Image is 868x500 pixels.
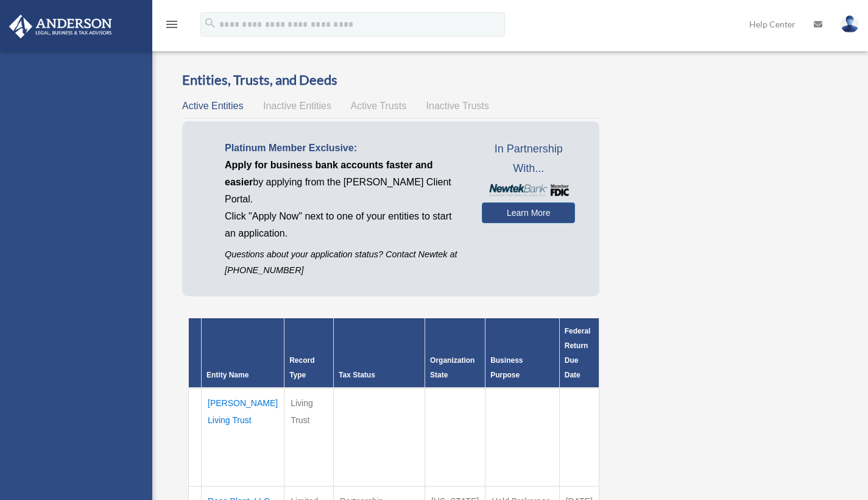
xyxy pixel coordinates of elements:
[482,202,575,223] a: Learn More
[5,15,116,38] img: Anderson Advisors Platinum Portal
[425,318,485,388] th: Organization State
[485,318,560,388] th: Business Purpose
[351,101,407,111] span: Active Trusts
[202,388,284,487] td: [PERSON_NAME] Living Trust
[482,140,575,178] span: In Partnership With...
[225,157,464,208] p: by applying from the [PERSON_NAME] Client Portal.
[203,16,217,30] i: search
[284,318,334,388] th: Record Type
[202,318,284,388] th: Entity Name
[225,247,464,277] p: Questions about your application status? Contact Newtek at [PHONE_NUMBER]
[182,71,599,90] h3: Entities, Trusts, and Deeds
[559,318,599,388] th: Federal Return Due Date
[225,208,464,242] p: Click "Apply Now" next to one of your entities to start an application.
[841,15,859,33] img: User Pic
[182,101,243,111] span: Active Entities
[225,160,432,187] span: Apply for business bank accounts faster and easier
[284,388,334,487] td: Living Trust
[488,184,569,196] img: NewtekBankLogoSM.png
[164,17,179,32] i: menu
[334,318,425,388] th: Tax Status
[263,101,331,111] span: Inactive Entities
[426,101,489,111] span: Inactive Trusts
[225,140,464,157] p: Platinum Member Exclusive:
[164,21,179,32] a: menu
[599,388,730,487] td: Newtek Bank does not support this entity type. If you have questions please contact [PERSON_NAME]...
